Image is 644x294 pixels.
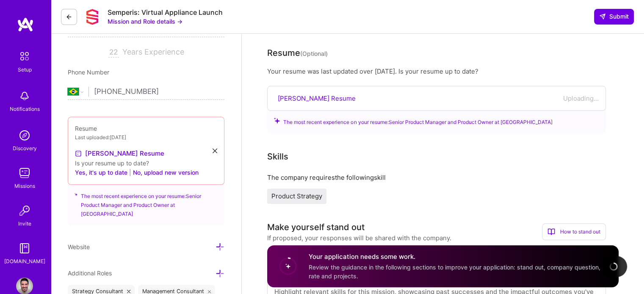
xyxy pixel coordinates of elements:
[84,8,101,25] img: Company Logo
[267,221,365,234] div: Make yourself stand out
[18,219,31,228] div: Invite
[16,127,33,144] img: discovery
[599,12,629,21] span: Submit
[267,234,451,242] div: If proposed, your responses will be shared with the company.
[17,17,34,32] img: logo
[14,181,35,190] div: Missions
[108,47,119,58] input: XX
[267,173,606,182] div: The company requires the following skill
[108,8,223,17] div: Semperis: Virtual Appliance Launch
[267,47,328,60] div: Resume
[542,223,606,240] div: How to stand out
[75,168,127,178] button: Yes, it's up to date
[608,261,619,272] img: loading
[68,180,224,225] div: The most recent experience on your resume: Senior Product Manager and Product Owner at [GEOGRAPHI...
[547,228,555,236] i: icon BookOpen
[75,159,217,168] div: Is your resume up to date?
[16,47,33,65] img: setup
[213,148,217,153] i: icon Close
[4,257,45,266] div: [DOMAIN_NAME]
[68,269,112,277] span: Additional Roles
[271,192,322,200] span: Product Strategy
[594,9,634,24] button: Submit
[68,243,90,250] span: Website
[599,13,606,20] i: icon SendLight
[75,192,77,198] i: icon SuggestedTeams
[267,67,606,76] div: Your resume was last updated over [DATE]. Is your resume up to date?
[16,88,33,104] img: bell
[16,202,33,219] img: Invite
[278,94,356,103] a: [PERSON_NAME] Resume
[10,104,40,113] div: Notifications
[16,165,33,181] img: teamwork
[75,125,97,132] span: Resume
[94,80,224,104] input: +1 (000) 000-0000
[18,65,32,74] div: Setup
[108,17,182,26] button: Mission and Role details →
[68,69,109,76] span: Phone Number
[127,290,130,293] i: icon Close
[300,50,328,57] span: (Optional)
[16,240,33,257] img: guide book
[267,150,288,163] div: Skills
[267,107,606,133] div: The most recent experience on your resume: Senior Product Manager and Product Owner at [GEOGRAPHI...
[75,150,82,157] img: Resume
[122,47,184,56] span: Years Experience
[66,14,72,20] i: icon LeftArrowDark
[75,148,164,159] a: [PERSON_NAME] Resume
[274,118,280,124] i: icon SuggestedTeams
[129,168,131,177] span: |
[309,264,600,280] span: Review the guidance in the following sections to improve your application: stand out, company que...
[133,168,199,178] button: No, upload new version
[75,133,217,142] div: Last uploaded: [DATE]
[563,94,599,103] div: Uploading...
[13,144,37,153] div: Discovery
[208,290,211,293] i: icon Close
[309,252,608,261] h4: Your application needs some work.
